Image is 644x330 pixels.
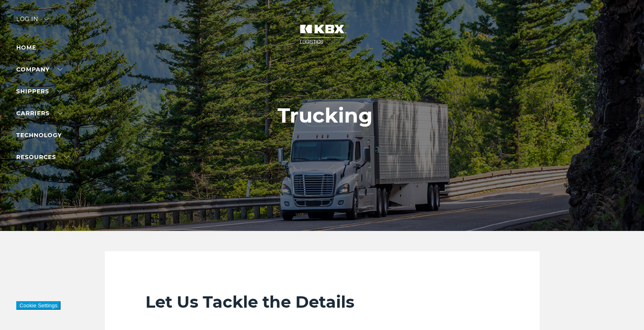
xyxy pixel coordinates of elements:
img: kbx logo [292,16,353,52]
a: RESOURCES [16,153,69,161]
a: Technology [16,132,62,139]
h1: Trucking [278,104,373,127]
h2: Let Us Tackle the Details [145,292,499,312]
div: Log in [16,16,49,28]
a: SHIPPERS [16,88,62,95]
a: Carriers [16,110,63,117]
a: Company [16,66,63,73]
img: arrow [44,18,49,20]
button: Cookie Settings [16,301,61,310]
a: Home [16,44,36,51]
